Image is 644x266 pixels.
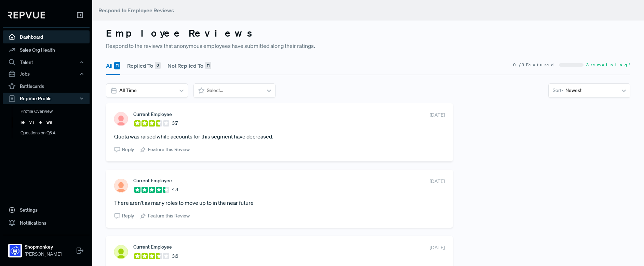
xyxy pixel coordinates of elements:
[3,93,90,104] button: RepVue Profile
[10,245,21,256] img: Shopmonkey
[114,199,445,207] article: There aren't as many roles to move up to in the near future
[172,120,178,127] span: 3.7
[3,203,90,216] a: Settings
[3,216,90,229] a: Notifications
[205,62,211,69] div: 11
[25,251,62,258] span: [PERSON_NAME]
[114,62,120,69] div: 11
[3,30,90,43] a: Dashboard
[586,62,630,68] span: 3 remaining!
[148,146,190,153] span: Feature this Review
[122,212,134,220] span: Reply
[172,253,178,260] span: 3.6
[98,7,174,14] span: Respond to Employee Reviews
[3,235,90,261] a: ShopmonkeyShopmonkey[PERSON_NAME]
[133,178,172,183] span: Current Employee
[155,62,161,69] div: 0
[430,111,445,119] span: [DATE]
[122,146,134,153] span: Reply
[106,42,630,50] p: Respond to the reviews that anonymous employees have submitted along their ratings.
[106,56,120,75] button: All 11
[553,87,563,94] span: Sort -
[3,43,90,56] a: Sales Org Health
[12,106,99,117] a: Profile Overview
[148,212,190,220] span: Feature this Review
[513,62,556,68] span: 0 / 3 Featured
[3,68,90,80] button: Jobs
[106,27,630,39] h3: Employee Reviews
[172,186,178,193] span: 4.4
[430,178,445,185] span: [DATE]
[133,111,172,117] span: Current Employee
[127,56,161,75] button: Replied To 0
[430,244,445,251] span: [DATE]
[133,244,172,250] span: Current Employee
[3,56,90,68] button: Talent
[3,80,90,93] a: Battlecards
[167,56,211,75] button: Not Replied To 11
[114,132,445,141] article: Quota was raised while accounts for this segment have decreased.
[8,12,45,18] img: RepVue
[12,128,99,138] a: Questions on Q&A
[12,117,99,128] a: Reviews
[25,243,62,251] strong: Shopmonkey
